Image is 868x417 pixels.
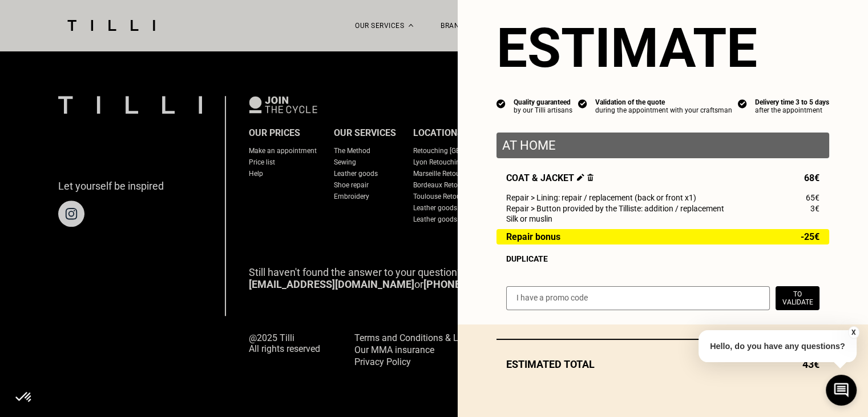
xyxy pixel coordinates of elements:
[587,174,594,181] img: DELETE
[514,106,572,114] font: by our Tilli artisans
[801,231,819,242] font: -25€
[506,358,595,370] font: Estimated total
[506,173,574,183] font: Coat & Jacket
[810,204,819,213] font: 3€
[506,193,696,202] font: Repair > Lining: repair / replacement (back or front x1)
[506,231,560,242] font: Repair bonus
[496,16,757,80] font: Estimate
[506,204,724,213] font: Repair > Button provided by the Tilliste: addition / replacement
[595,98,665,106] font: Validation of the quote
[804,173,819,183] font: 68€
[506,214,552,223] font: Silk or muslin
[514,98,571,106] font: Quality guaranteed
[506,286,770,310] input: I have a promo code
[848,326,859,339] button: X
[782,290,813,306] font: To validate
[755,106,822,114] font: after the appointment
[506,254,548,263] font: Duplicate
[578,98,587,109] img: icon list info
[738,98,747,109] img: icon list info
[755,98,829,106] font: Delivery time 3 to 5 days
[776,286,819,310] button: To validate
[851,328,856,336] font: X
[710,342,845,351] font: Hello, do you have any questions?
[577,174,584,181] img: Edit
[806,193,819,202] font: 65€
[496,98,506,109] img: icon list info
[502,138,556,153] font: At home
[595,106,732,114] font: during the appointment with your craftsman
